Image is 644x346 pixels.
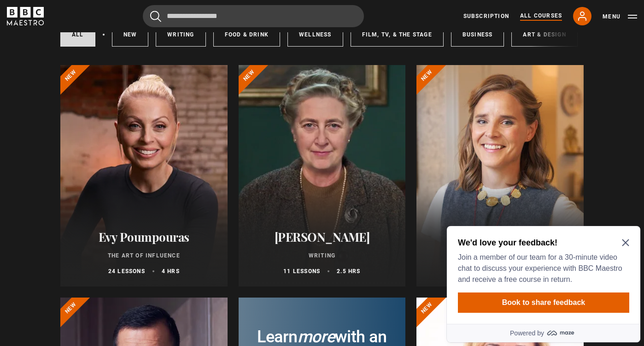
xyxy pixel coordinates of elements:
[239,65,406,286] a: [PERSON_NAME] Writing 11 lessons 2.5 hrs New
[15,70,186,90] button: Book to share feedback
[71,230,217,244] h2: Evy Poumpouras
[112,23,149,47] a: New
[351,23,444,47] a: Film, TV, & The Stage
[60,65,228,286] a: Evy Poumpouras The Art of Influence 24 lessons 4 hrs New
[179,17,186,24] button: Close Maze Prompt
[4,4,197,120] div: Optional study invitation
[213,23,280,47] a: Food & Drink
[427,230,573,244] h2: [PERSON_NAME]
[4,101,197,120] a: Powered by maze
[287,23,343,47] a: Wellness
[451,23,504,47] a: Business
[250,251,395,260] p: Writing
[250,230,395,244] h2: [PERSON_NAME]
[156,23,205,47] a: Writing
[337,267,360,275] p: 2.5 hrs
[7,7,44,25] svg: BBC Maestro
[143,5,364,27] input: Search
[150,11,161,22] button: Submit the search query
[108,267,145,275] p: 24 lessons
[520,12,562,21] a: All Courses
[511,23,577,47] a: Art & Design
[15,15,182,26] h2: We'd love your feedback!
[162,267,180,275] p: 4 hrs
[71,251,217,260] p: The Art of Influence
[427,251,573,260] p: Interior Design
[463,12,509,20] a: Subscription
[60,23,95,47] a: All
[283,267,320,275] p: 11 lessons
[416,65,584,286] a: [PERSON_NAME] Interior Design 20 lessons 4 hrs New
[603,12,637,21] button: Toggle navigation
[15,30,182,63] p: Join a member of our team for a 30-minute video chat to discuss your experience with BBC Maestro ...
